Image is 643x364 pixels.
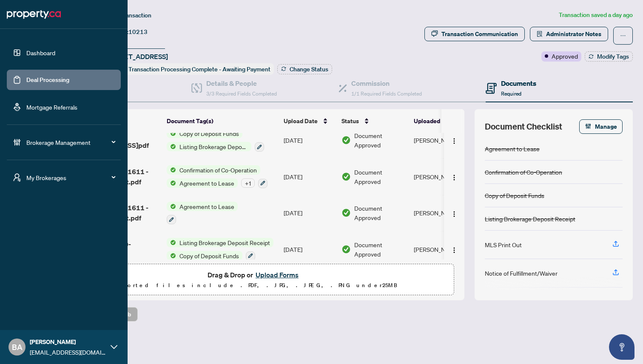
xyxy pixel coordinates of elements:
button: Modify Tags [585,51,633,62]
img: Status Icon [167,129,176,138]
div: Notice of Fulfillment/Waiver [485,268,558,278]
span: View Transaction [106,11,151,19]
span: 3/3 Required Fields Completed [206,90,277,97]
span: Copy of Deposit Funds [176,251,242,260]
img: Status Icon [167,142,176,151]
span: Listing Brokerage Deposit Receipt [176,238,273,247]
span: [STREET_ADDRESS] [105,51,168,62]
a: Dashboard [26,49,55,56]
img: Status Icon [167,238,176,247]
span: solution [537,31,543,37]
a: Deal Processing [26,76,69,84]
span: Document Approved [354,203,407,222]
div: Agreement to Lease [485,144,540,153]
span: BA [12,341,23,353]
td: [PERSON_NAME] [410,122,474,158]
span: Manage [595,120,617,133]
span: Status [341,116,359,126]
img: Logo [451,211,458,217]
img: Document Status [341,135,351,145]
img: Document Status [341,208,351,217]
button: Status IconCopy of Deposit FundsStatus IconListing Brokerage Deposit Receipt [167,129,264,152]
button: Logo [447,170,461,183]
img: logo [7,8,61,21]
div: Copy of Deposit Funds [485,191,544,200]
button: Administrator Notes [530,27,608,41]
span: Approved [552,51,578,61]
span: Agreement to Lease [176,178,238,188]
span: My Brokerages [26,173,115,182]
div: + 1 [241,178,255,188]
article: Transaction saved a day ago [559,10,633,20]
img: Status Icon [167,202,176,211]
span: [EMAIL_ADDRESS][DOMAIN_NAME] [30,347,106,357]
span: Drag & Drop orUpload FormsSupported files include .PDF, .JPG, .JPEG, .PNG under25MB [55,264,454,296]
td: [DATE] [280,122,338,158]
p: Supported files include .PDF, .JPG, .JPEG, .PNG under 25 MB [60,280,449,291]
span: [PERSON_NAME] [30,337,106,347]
button: Open asap [609,334,634,360]
span: 10213 [128,28,148,36]
span: 1/1 Required Fields Completed [351,90,422,97]
button: Status IconAgreement to Lease [167,202,238,225]
span: Agreement to Lease [176,202,238,211]
span: Administrator Notes [546,27,601,41]
img: Logo [451,174,458,181]
img: Status Icon [167,178,176,188]
span: Change Status [290,66,328,72]
td: [PERSON_NAME] [410,231,474,268]
button: Status IconConfirmation of Co-OperationStatus IconAgreement to Lease+1 [167,165,267,188]
button: Transaction Communication [424,27,525,41]
button: Logo [447,133,461,147]
span: Drag & Drop or [208,269,301,280]
div: Confirmation of Co-Operation [485,167,562,177]
h4: Documents [501,78,536,88]
span: ellipsis [620,33,626,39]
td: [PERSON_NAME] [410,195,474,231]
span: Confirmation of Co-Operation [176,165,260,175]
div: Transaction Communication [441,27,518,41]
td: [DATE] [280,158,338,195]
button: Logo [447,243,461,256]
span: Copy of Deposit Funds [176,129,242,138]
img: Logo [451,138,458,144]
button: Logo [447,206,461,220]
span: Transaction Processing Complete - Awaiting Payment [128,65,270,73]
div: MLS Print Out [485,240,522,249]
button: Upload Forms [253,269,301,280]
th: Upload Date [280,109,338,133]
span: Document Approved [354,240,407,259]
button: Change Status [277,64,332,74]
a: Mortgage Referrals [26,103,77,111]
td: [PERSON_NAME] [410,158,474,195]
span: Listing Brokerage Deposit Receipt [176,142,251,151]
th: Uploaded By [410,109,474,133]
div: Listing Brokerage Deposit Receipt [485,214,575,223]
span: Required [501,90,521,97]
img: Document Status [341,245,351,254]
img: Logo [451,247,458,254]
h4: Details & People [206,78,277,88]
span: Upload Date [284,116,318,126]
img: Document Status [341,172,351,181]
td: [DATE] [280,195,338,231]
td: [DATE] [280,231,338,268]
button: Manage [579,119,623,134]
span: Modify Tags [597,54,629,59]
img: Status Icon [167,251,176,260]
span: Document Approved [354,131,407,150]
h4: Commission [351,78,422,88]
span: user-switch [13,173,21,182]
img: Status Icon [167,165,176,175]
span: Brokerage Management [26,138,115,147]
th: Document Tag(s) [163,109,280,133]
span: Document Approved [354,167,407,186]
th: Status [338,109,410,133]
div: Status: [105,63,274,75]
button: Status IconListing Brokerage Deposit ReceiptStatus IconCopy of Deposit Funds [167,238,273,261]
span: Document Checklist [485,121,562,133]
